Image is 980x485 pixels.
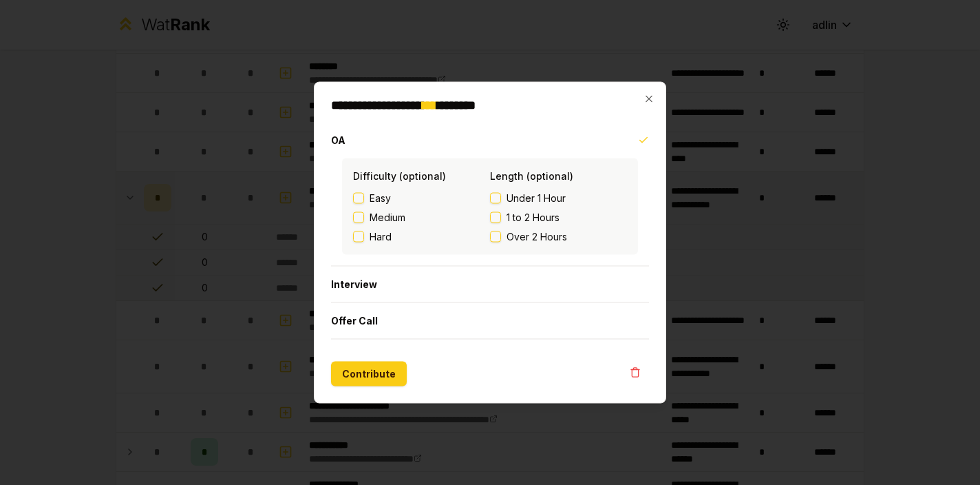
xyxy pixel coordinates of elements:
[507,192,566,205] span: Under 1 Hour
[353,212,364,223] button: Medium
[370,211,405,225] span: Medium
[370,192,391,205] span: Easy
[331,158,649,266] div: OA
[353,231,364,242] button: Hard
[370,230,392,244] span: Hard
[507,211,560,225] span: 1 to 2 Hours
[490,212,501,223] button: 1 to 2 Hours
[490,193,501,204] button: Under 1 Hour
[331,362,407,386] button: Contribute
[331,123,649,158] button: OA
[331,267,649,302] button: Interview
[490,231,501,242] button: Over 2 Hours
[490,170,573,182] label: Length (optional)
[353,193,364,204] button: Easy
[331,303,649,339] button: Offer Call
[507,230,567,244] span: Over 2 Hours
[353,170,446,182] label: Difficulty (optional)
